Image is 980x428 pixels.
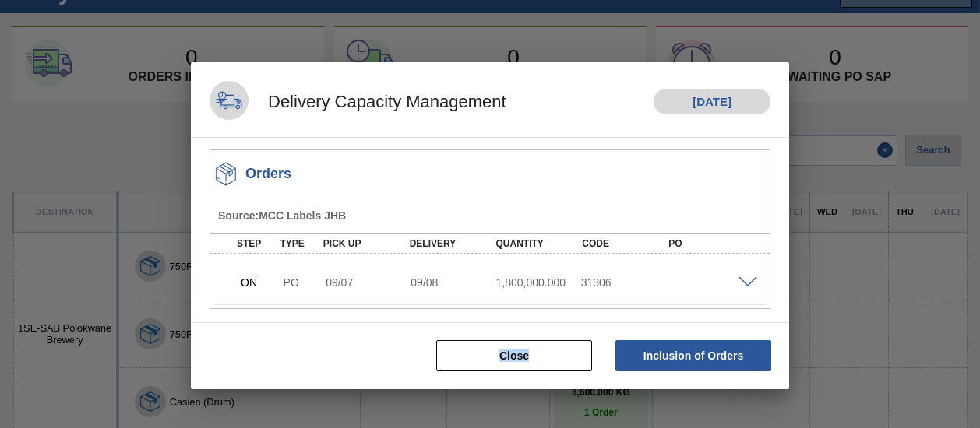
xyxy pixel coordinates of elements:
div: Negotiating Order [237,265,280,300]
div: 1,800,000.000 [492,276,587,289]
div: 09/07/2025 [322,276,417,289]
div: PO [664,238,761,249]
div: Quantity [492,238,588,249]
h1: [DATE] [654,89,770,114]
div: Pick up [319,238,416,249]
div: 31306 [577,276,672,289]
button: Inclusion of Orders [615,340,771,371]
h1: Delivery Capacity Management [249,89,506,114]
h3: Orders [245,166,291,182]
div: Purchase order [280,276,323,289]
h5: Source : MCC Labels JHB [218,209,767,222]
p: ON [241,276,277,289]
div: Type [276,238,320,249]
button: Close [436,340,592,371]
div: Step [233,238,277,249]
div: 09/08/2025 [407,276,502,289]
div: Code [578,238,675,249]
div: Delivery [406,238,502,249]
